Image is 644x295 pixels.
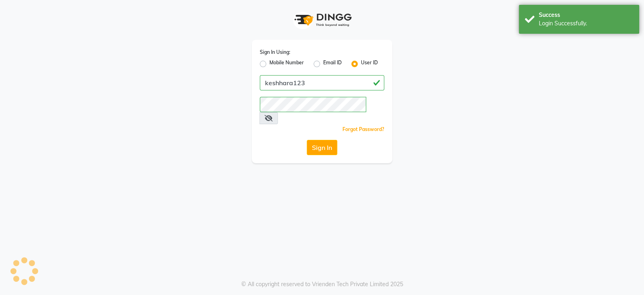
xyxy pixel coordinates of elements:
label: Sign In Using: [260,49,290,56]
input: Username [260,97,366,112]
label: Mobile Number [269,59,304,69]
div: Success [539,11,633,19]
a: Forgot Password? [342,126,384,132]
div: Login Successfully. [539,19,633,28]
label: Email ID [323,59,342,69]
img: logo1.svg [290,8,354,32]
input: Username [260,75,384,90]
button: Sign In [307,140,337,155]
label: User ID [361,59,378,69]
